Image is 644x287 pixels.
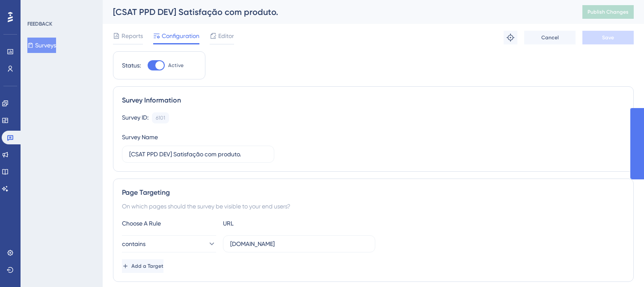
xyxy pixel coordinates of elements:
iframe: UserGuiding AI Assistant Launcher [608,253,634,279]
div: Survey Name [122,132,158,142]
div: FEEDBACK [27,20,52,27]
input: yourwebsite.com/path [230,239,368,249]
div: Status: [122,60,141,70]
div: [CSAT PPD DEV] Satisfação com produto. [113,6,561,18]
span: Reports [122,31,143,41]
button: Cancel [524,31,576,44]
span: Add a Target [131,263,163,269]
span: Configuration [162,31,199,41]
div: Choose A Rule [122,218,216,228]
div: 6101 [156,114,165,121]
div: Survey ID: [122,112,148,123]
span: Editor [218,31,234,41]
button: Add a Target [122,259,163,273]
span: Publish Changes [588,9,629,15]
div: Page Targeting [122,187,625,198]
button: contains [122,235,216,252]
button: Save [582,31,634,44]
span: contains [122,239,145,249]
span: Save [602,34,614,41]
input: Type your Survey name [129,149,267,159]
span: Active [168,62,184,69]
button: Publish Changes [582,5,634,19]
span: Cancel [541,34,559,41]
div: On which pages should the survey be visible to your end users? [122,201,625,211]
button: Surveys [27,38,56,53]
div: URL [223,218,317,228]
div: Survey Information [122,95,625,105]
